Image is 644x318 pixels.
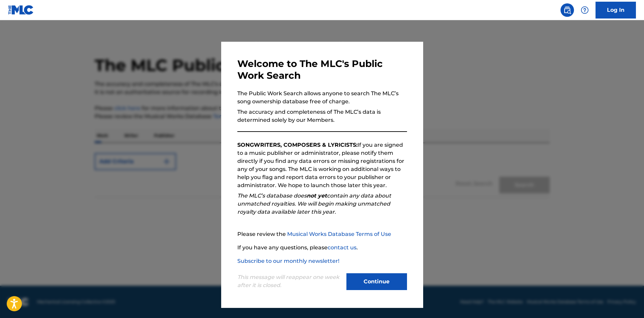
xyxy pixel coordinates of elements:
p: Please review the [237,230,407,238]
strong: not yet [307,192,327,199]
a: Musical Works Database Terms of Use [287,231,391,237]
p: If you are signed to a music publisher or administrator, please notify them directly if you find ... [237,141,407,189]
a: Log In [596,2,636,19]
img: MLC Logo [8,5,34,15]
button: Continue [346,273,407,290]
p: This message will reappear one week after it is closed. [237,273,342,289]
p: If you have any questions, please . [237,244,407,252]
strong: SONGWRITERS, COMPOSERS & LYRICISTS: [237,142,358,148]
a: Public Search [561,3,574,17]
p: The Public Work Search allows anyone to search The MLC’s song ownership database free of charge. [237,90,407,106]
img: help [581,6,589,14]
em: The MLC’s database does contain any data about unmatched royalties. We will begin making unmatche... [237,192,391,215]
a: contact us [328,244,357,251]
p: The accuracy and completeness of The MLC’s data is determined solely by our Members. [237,108,407,124]
a: Subscribe to our monthly newsletter! [237,258,339,264]
h3: Welcome to The MLC's Public Work Search [237,58,407,81]
div: Help [578,3,591,17]
img: search [563,6,571,14]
